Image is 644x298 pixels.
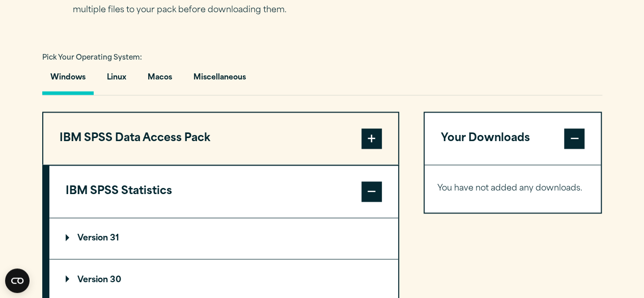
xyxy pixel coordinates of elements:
button: Windows [42,66,94,95]
p: Version 31 [66,234,119,242]
button: IBM SPSS Data Access Pack [43,113,398,165]
button: Open CMP widget [5,268,30,293]
span: Pick Your Operating System: [42,55,142,61]
p: You have not added any downloads. [437,181,589,196]
button: IBM SPSS Statistics [49,166,398,218]
button: Your Downloads [425,113,601,165]
button: Miscellaneous [185,66,254,95]
p: Version 30 [66,276,121,284]
button: Macos [139,66,180,95]
button: Linux [99,66,134,95]
summary: Version 31 [49,218,398,259]
div: Your Downloads [425,165,601,212]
